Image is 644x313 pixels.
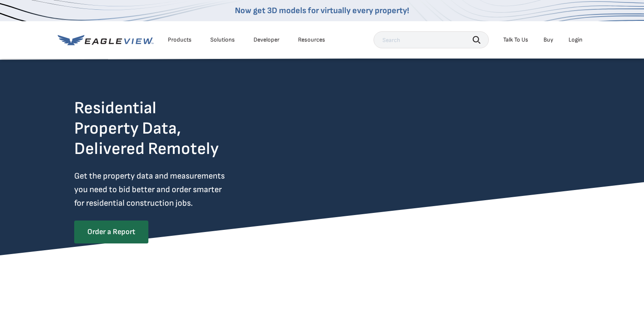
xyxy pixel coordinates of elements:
[74,221,148,243] a: Order a Report
[254,36,279,44] a: Developer
[235,6,409,16] a: Now get 3D models for virtually every property!
[210,36,235,44] div: Solutions
[168,36,192,44] div: Products
[374,31,489,48] input: Search
[298,36,325,44] div: Resources
[544,36,553,44] a: Buy
[74,98,219,159] h2: Residential Property Data, Delivered Remotely
[74,169,260,210] p: Get the property data and measurements you need to bid better and order smarter for residential c...
[503,36,528,44] div: Talk To Us
[569,36,583,44] div: Login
